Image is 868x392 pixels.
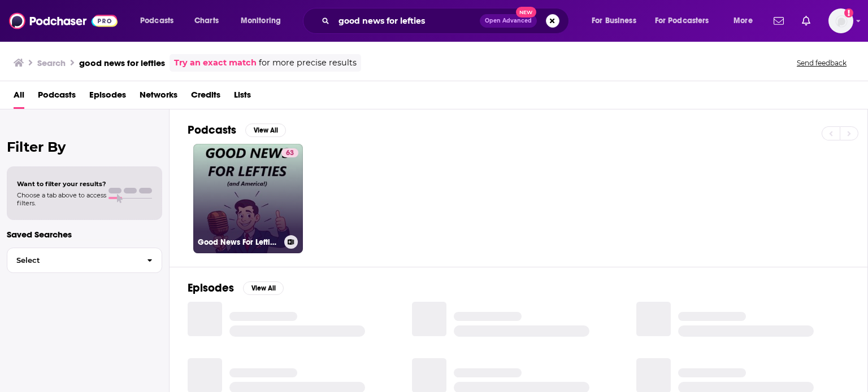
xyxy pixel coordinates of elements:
[485,18,532,24] span: Open Advanced
[132,12,188,30] button: open menu
[844,8,853,17] svg: Add a profile image
[584,12,650,30] button: open menu
[793,58,850,68] button: Send feedback
[241,13,281,29] span: Monitoring
[191,86,220,109] a: Credits
[233,12,296,30] button: open menu
[828,8,853,33] button: Show profile menu
[174,56,257,69] a: Try an exact match
[281,148,298,157] a: 63
[7,257,138,264] span: Select
[198,237,280,247] h3: Good News For Lefties (and [GEOGRAPHIC_DATA]!) - Daily News for Democracy
[797,11,815,30] a: Show notifications dropdown
[726,12,767,30] button: open menu
[286,148,294,159] span: 63
[140,13,173,29] span: Podcasts
[17,191,106,207] span: Choose a tab above to access filters.
[89,86,126,109] a: Episodes
[828,8,853,33] img: User Profile
[140,86,177,109] a: Networks
[648,12,726,30] button: open menu
[38,86,76,109] a: Podcasts
[188,281,234,295] h2: Episodes
[7,139,162,155] h2: Filter By
[188,281,284,295] a: EpisodesView All
[516,7,536,17] span: New
[17,180,106,188] span: Want to filter your results?
[234,86,251,109] a: Lists
[79,58,165,68] h3: good news for lefties
[480,14,537,28] button: Open AdvancedNew
[734,13,753,29] span: More
[259,56,357,69] span: for more precise results
[7,248,162,273] button: Select
[194,13,219,29] span: Charts
[188,123,236,137] h2: Podcasts
[334,12,480,30] input: Search podcasts, credits, & more...
[245,124,286,137] button: View All
[828,8,853,33] span: Logged in as NickG
[7,229,162,240] p: Saved Searches
[592,13,636,29] span: For Business
[769,11,788,30] a: Show notifications dropdown
[187,12,225,30] a: Charts
[243,281,284,295] button: View All
[655,13,709,29] span: For Podcasters
[14,86,24,109] a: All
[193,144,303,253] a: 63Good News For Lefties (and [GEOGRAPHIC_DATA]!) - Daily News for Democracy
[37,58,66,68] h3: Search
[314,8,580,34] div: Search podcasts, credits, & more...
[9,10,118,32] img: Podchaser - Follow, Share and Rate Podcasts
[188,123,286,137] a: PodcastsView All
